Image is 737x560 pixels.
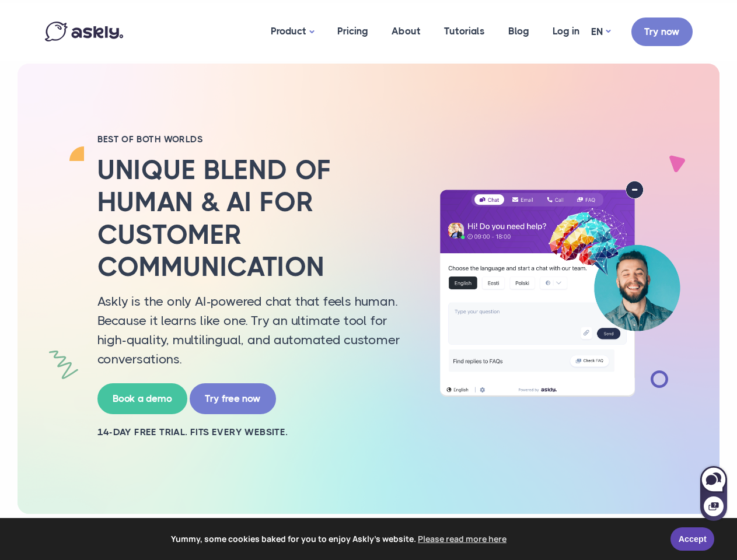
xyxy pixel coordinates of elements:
[430,181,690,396] img: AI multilingual chat
[190,383,276,414] a: Try free now
[631,17,693,46] a: Try now
[591,23,610,40] a: EN
[699,464,728,522] iframe: Askly chat
[416,530,508,548] a: learn more about cookies
[97,426,413,439] h2: 14-day free trial. Fits every website.
[97,383,187,414] a: Book a demo
[432,3,497,60] a: Tutorials
[97,154,413,283] h2: Unique blend of human & AI for customer communication
[326,3,380,60] a: Pricing
[259,3,326,61] a: Product
[17,530,662,548] span: Yummy, some cookies baked for you to enjoy Askly's website.
[670,527,714,551] a: Accept
[497,3,541,60] a: Blog
[97,292,413,369] p: Askly is the only AI-powered chat that feels human. Because it learns like one. Try an ultimate t...
[97,134,413,145] h2: BEST OF BOTH WORLDS
[380,3,432,60] a: About
[541,3,591,60] a: Log in
[45,22,123,41] img: Askly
